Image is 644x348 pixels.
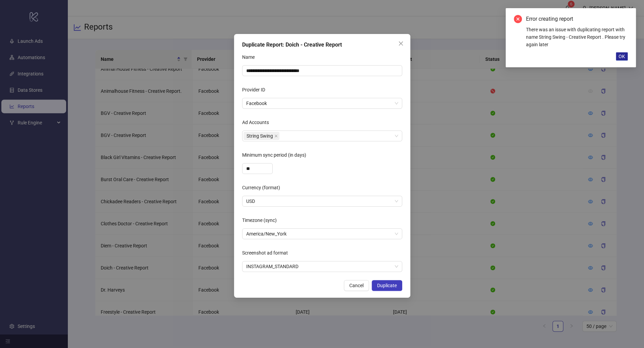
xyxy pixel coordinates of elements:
[246,196,398,206] span: USD
[620,15,628,22] a: Close
[242,150,311,160] label: Minimum sync period (in days)
[247,132,273,140] span: String Swing
[616,52,628,60] button: OK
[526,26,628,48] div: There was an issue with duplicating report with name String Swing - Creative Report . Please try ...
[514,15,522,23] span: close-circle
[395,38,406,49] button: Close
[242,52,259,63] label: Name
[246,98,398,108] span: Facebook
[242,41,402,49] div: Duplicate Report: Doich - Creative Report
[274,134,278,138] span: close
[246,261,398,272] span: INSTAGRAM_STANDARD
[242,117,273,128] label: Ad Accounts
[243,132,279,140] span: String Swing
[344,280,369,291] button: Cancel
[246,229,398,239] span: America/New_York
[398,41,404,46] span: close
[526,15,628,23] div: Error creating report
[242,65,402,76] input: Name
[242,182,285,193] label: Currency (format)
[242,163,272,174] input: Minimum sync period (in days)
[377,283,397,288] span: Duplicate
[242,84,270,95] label: Provider ID
[242,215,281,226] label: Timezone (sync)
[619,54,625,59] span: OK
[349,283,364,288] span: Cancel
[242,247,292,258] label: Screenshot ad format
[372,280,402,291] button: Duplicate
